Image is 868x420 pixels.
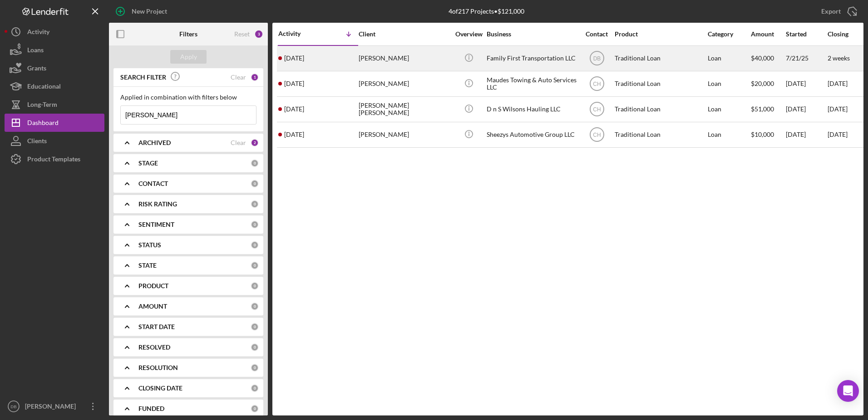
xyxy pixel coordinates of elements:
[828,80,848,87] time: [DATE]
[786,46,827,70] div: 7/21/25
[359,97,449,121] div: [PERSON_NAME] [PERSON_NAME]
[786,123,827,147] div: [DATE]
[251,364,259,372] div: 0
[359,46,449,70] div: [PERSON_NAME]
[786,72,827,96] div: [DATE]
[837,380,859,402] div: Open Intercom Messenger
[828,130,848,138] time: [DATE]
[5,397,104,415] button: DB[PERSON_NAME]
[615,72,705,96] div: Traditional Loan
[359,72,449,96] div: [PERSON_NAME]
[27,114,59,134] div: Dashboard
[138,344,170,351] b: RESOLVED
[138,282,168,290] b: PRODUCT
[138,200,177,208] b: RISK RATING
[487,46,577,70] div: Family First Transportation LLC
[751,123,785,147] div: $10,000
[138,221,174,228] b: SENTIMENT
[615,30,705,38] div: Product
[615,97,705,121] div: Traditional Loan
[251,180,259,188] div: 0
[5,77,104,95] button: Educational
[452,30,486,38] div: Overview
[120,74,166,81] b: SEARCH FILTER
[179,30,197,38] b: Filters
[593,55,601,62] text: DB
[251,384,259,392] div: 0
[138,160,158,167] b: STAGE
[278,30,318,37] div: Activity
[27,77,61,98] div: Educational
[170,50,207,64] button: Apply
[708,30,750,38] div: Category
[359,123,449,147] div: [PERSON_NAME]
[786,30,827,38] div: Started
[593,81,601,87] text: CH
[27,132,47,152] div: Clients
[138,303,167,310] b: AMOUNT
[138,180,168,187] b: CONTACT
[251,323,259,331] div: 0
[251,261,259,270] div: 0
[708,72,750,96] div: Loan
[138,139,171,146] b: ARCHIVED
[251,73,259,81] div: 1
[251,159,259,167] div: 0
[10,404,16,409] text: DB
[27,23,49,43] div: Activity
[593,106,601,113] text: CH
[180,50,197,64] div: Apply
[821,2,841,20] div: Export
[5,114,104,132] a: Dashboard
[449,8,524,15] div: 4 of 217 Projects • $121,000
[487,97,577,121] div: D n S Wilsons Hauling LLC
[708,97,750,121] div: Loan
[487,123,577,147] div: Sheezys Automotive Group LLC
[5,132,104,150] button: Clients
[27,95,57,116] div: Long-Term
[284,80,304,87] time: 2025-04-08 02:12
[27,41,44,61] div: Loans
[5,23,104,41] button: Activity
[284,131,304,138] time: 2024-10-03 15:46
[487,30,577,38] div: Business
[580,30,614,38] div: Contact
[23,397,82,418] div: [PERSON_NAME]
[120,94,256,101] div: Applied in combination with filters below
[828,54,850,62] time: 2 weeks
[27,59,46,80] div: Grants
[487,72,577,96] div: Maudes Towing & Auto Services LLC
[132,2,167,20] div: New Project
[251,200,259,208] div: 0
[786,97,827,121] div: [DATE]
[284,55,304,62] time: 2025-07-30 02:30
[138,364,178,371] b: RESOLUTION
[234,30,250,38] div: Reset
[27,150,80,170] div: Product Templates
[251,343,259,351] div: 0
[359,30,449,38] div: Client
[615,123,705,147] div: Traditional Loan
[254,30,263,39] div: 3
[5,59,104,77] a: Grants
[708,46,750,70] div: Loan
[138,323,175,330] b: START DATE
[251,220,259,229] div: 0
[812,2,863,20] button: Export
[284,105,304,113] time: 2025-01-28 18:50
[593,132,601,138] text: CH
[138,262,157,269] b: STATE
[751,72,785,96] div: $20,000
[5,95,104,114] button: Long-Term
[751,97,785,121] div: $51,000
[251,405,259,413] div: 0
[5,150,104,168] button: Product Templates
[138,241,161,249] b: STATUS
[231,139,246,146] div: Clear
[751,46,785,70] div: $40,000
